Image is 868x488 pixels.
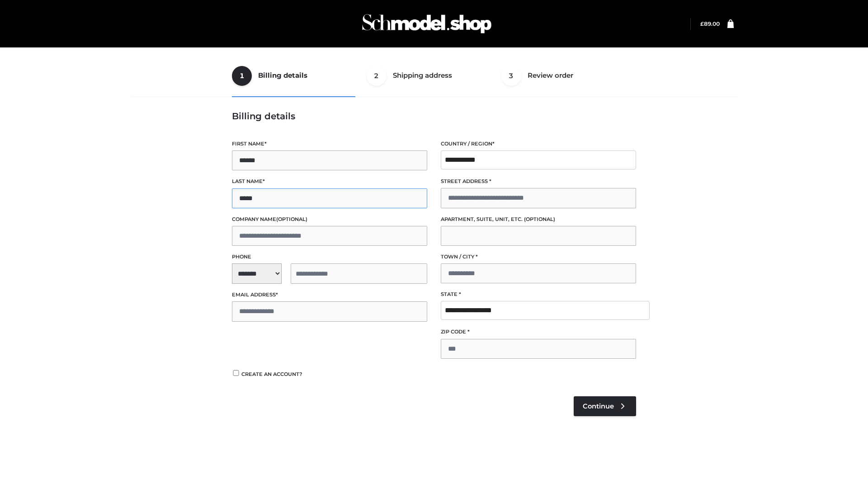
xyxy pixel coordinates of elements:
span: (optional) [276,216,307,222]
label: Country / Region [441,140,636,148]
label: Phone [232,253,427,261]
label: ZIP Code [441,328,636,336]
span: £ [700,20,704,27]
span: Create an account? [241,371,302,377]
span: Continue [583,402,614,410]
label: Last name [232,177,427,186]
a: £89.00 [700,20,720,27]
label: Company name [232,215,427,224]
label: Town / City [441,253,636,261]
label: State [441,290,636,299]
bdi: 89.00 [700,20,720,27]
label: First name [232,140,427,148]
label: Email address [232,291,427,299]
a: Continue [574,396,636,416]
label: Apartment, suite, unit, etc. [441,215,636,224]
input: Create an account? [232,370,240,376]
h3: Billing details [232,111,636,122]
label: Street address [441,177,636,186]
span: (optional) [524,216,555,222]
img: Schmodel Admin 964 [359,6,495,42]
